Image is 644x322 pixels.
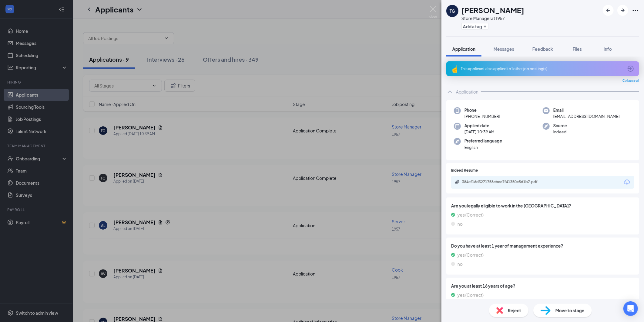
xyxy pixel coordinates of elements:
span: Do you have at least 1 year of management experience? [451,242,634,249]
span: Info [604,46,612,52]
span: no [458,221,463,227]
span: English [465,144,502,150]
span: Files [573,46,582,52]
h1: [PERSON_NAME] [461,5,524,15]
span: Email [553,107,620,113]
div: Open Intercom Messenger [623,301,638,316]
svg: Plus [483,25,487,28]
a: Paperclip384cf16d3271758cbec7f41350e5d1b7.pdf [455,180,553,185]
span: no [458,261,463,267]
svg: ChevronUp [446,88,454,95]
span: Phone [465,107,500,113]
span: Messages [494,46,514,52]
svg: ArrowLeftNew [605,7,612,14]
svg: ArrowCircle [627,65,634,72]
span: Are you at least 16 years of age? [451,283,634,289]
span: Move to stage [555,307,585,314]
svg: ArrowRight [619,7,626,14]
div: Application [456,89,478,95]
span: Preferred language [465,138,502,144]
span: Source [553,123,567,129]
svg: Download [623,179,631,186]
svg: Paperclip [455,180,460,184]
svg: Ellipses [632,7,639,14]
span: Collapse all [622,78,639,83]
span: Are you legally eligible to work in the [GEOGRAPHIC_DATA]? [451,202,634,209]
div: This applicant also applied to 1 other job posting(s) [461,66,623,71]
span: yes (Correct) [458,211,484,218]
span: [EMAIL_ADDRESS][DOMAIN_NAME] [553,113,620,119]
button: ArrowLeftNew [603,5,614,16]
span: yes (Correct) [458,252,484,258]
span: [PHONE_NUMBER] [465,113,500,119]
span: Reject [508,307,521,314]
span: Applied date [465,123,495,129]
span: Indeed [553,129,567,135]
span: Application [452,46,475,52]
div: 384cf16d3271758cbec7f41350e5d1b7.pdf [462,180,547,184]
div: TG [450,8,455,14]
span: Feedback [532,46,553,52]
div: Store Manager at 1957 [461,15,524,21]
button: ArrowRight [617,5,628,16]
span: Indeed Resume [451,168,478,173]
button: PlusAdd a tag [461,23,488,29]
span: yes (Correct) [458,292,484,298]
span: [DATE] 10:39 AM [465,129,495,135]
